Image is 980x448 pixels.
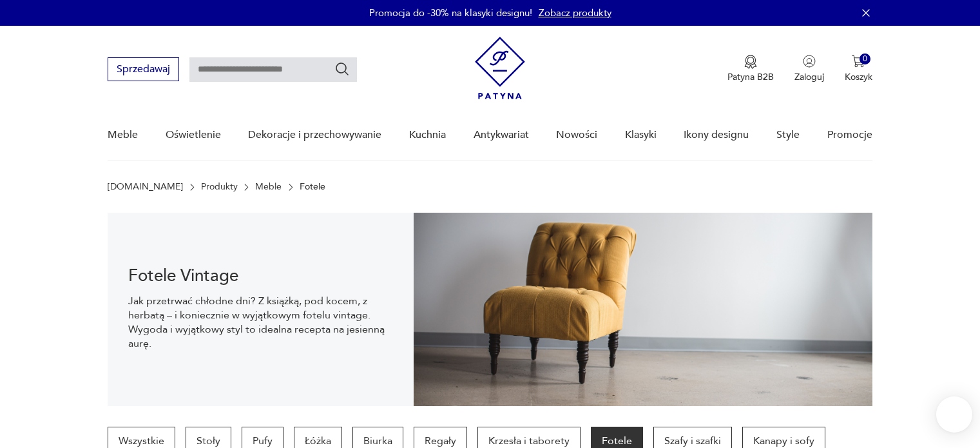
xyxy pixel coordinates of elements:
a: Produkty [201,182,238,192]
iframe: Smartsupp widget button [936,396,972,433]
img: Ikona medalu [744,55,757,69]
button: Zaloguj [794,55,824,83]
a: Ikony designu [684,110,749,160]
p: Promocja do -30% na klasyki designu! [369,6,532,19]
a: Kuchnia [409,110,446,160]
p: Koszyk [845,71,872,83]
button: Szukaj [334,61,350,77]
a: [DOMAIN_NAME] [108,182,183,192]
p: Fotele [300,182,325,192]
h1: Fotele Vintage [128,268,393,284]
p: Jak przetrwać chłodne dni? Z książką, pod kocem, z herbatą – i koniecznie w wyjątkowym fotelu vin... [128,294,393,351]
img: 9275102764de9360b0b1aa4293741aa9.jpg [414,213,872,406]
img: Patyna - sklep z meblami i dekoracjami vintage [475,37,525,99]
a: Nowości [556,110,597,160]
a: Ikona medaluPatyna B2B [727,55,774,83]
a: Sprzedawaj [108,66,179,75]
button: Sprzedawaj [108,57,179,81]
a: Zobacz produkty [539,6,611,19]
a: Meble [108,110,138,160]
img: Ikonka użytkownika [803,55,816,68]
a: Klasyki [625,110,657,160]
a: Dekoracje i przechowywanie [248,110,381,160]
button: 0Koszyk [845,55,872,83]
p: Patyna B2B [727,71,774,83]
a: Meble [255,182,282,192]
div: 0 [860,54,870,64]
button: Patyna B2B [727,55,774,83]
img: Ikona koszyka [852,55,865,68]
a: Oświetlenie [166,110,221,160]
a: Style [776,110,800,160]
a: Antykwariat [474,110,529,160]
p: Zaloguj [794,71,824,83]
a: Promocje [827,110,872,160]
